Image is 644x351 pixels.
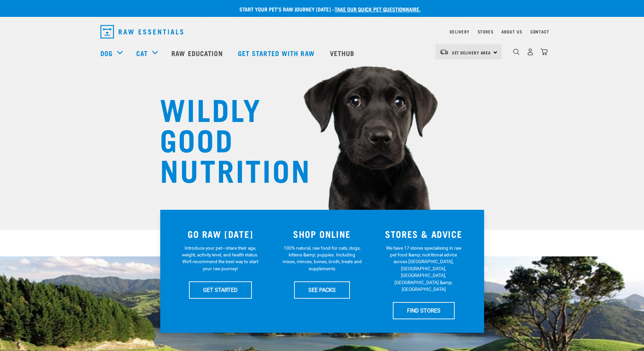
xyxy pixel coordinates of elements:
[282,245,362,272] p: 100% natural, raw food for cats, dogs, kittens &amp; puppies. Including mixes, minces, bones, bro...
[393,302,455,319] a: FIND STORES
[294,281,350,298] a: SEE PACKS
[384,245,463,293] p: We have 17 stores specialising in raw pet food &amp; nutritional advice across [GEOGRAPHIC_DATA],...
[541,48,548,55] img: home-icon@2x.png
[181,245,260,272] p: Introduce your pet—share their age, weight, activity level, and health status. We'll recommend th...
[335,7,421,10] a: take our quick pet questionnaire.
[478,30,494,33] a: Stores
[530,30,549,33] a: Contact
[275,229,369,239] h3: SHOP ONLINE
[513,49,520,55] img: home-icon-1@2x.png
[377,229,471,239] h3: STORES & ADVICE
[174,229,267,239] h3: GO RAW [DATE]
[450,30,469,33] a: Delivery
[136,48,148,58] a: Cat
[452,51,491,54] span: Set Delivery Area
[95,22,549,41] nav: dropdown navigation
[100,25,183,39] img: Raw Essentials Logo
[165,40,231,67] a: Raw Education
[189,281,252,298] a: GET STARTED
[160,93,295,184] h1: WILDLY GOOD NUTRITION
[323,40,363,67] a: Vethub
[527,48,534,55] img: user.png
[231,40,323,67] a: Get started with Raw
[439,49,449,55] img: van-moving.png
[100,48,113,58] a: Dog
[501,30,522,33] a: About Us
